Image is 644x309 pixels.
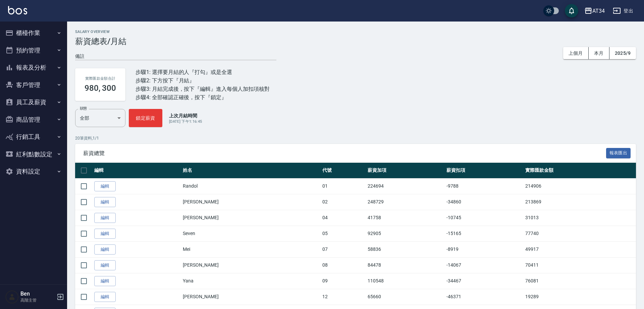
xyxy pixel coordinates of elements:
td: 77740 [524,226,636,241]
td: -46371 [445,289,524,305]
h2: Salary Overview [75,30,636,34]
span: [DATE] 下午1:16:45 [169,119,202,124]
td: 31013 [524,210,636,226]
td: 08 [321,257,366,273]
div: AT34 [592,7,605,15]
div: 步驟3: 月結完成後，按下『編輯』進入每個人加扣項核對 [136,85,270,93]
button: 資料設定 [3,163,64,180]
td: 12 [321,289,366,305]
a: 編輯 [94,292,116,302]
td: 41758 [366,210,445,226]
img: Person [5,290,19,304]
td: 248729 [366,194,445,210]
button: 2025/9 [609,47,636,60]
td: 09 [321,273,366,289]
td: 213869 [524,194,636,210]
th: 薪資加項 [366,163,445,179]
td: 05 [321,226,366,241]
h5: Ben [20,291,55,297]
td: 65660 [366,289,445,305]
td: 84478 [366,257,445,273]
td: 70411 [524,257,636,273]
div: 全部 [75,109,125,127]
td: -34467 [445,273,524,289]
td: 92905 [366,226,445,241]
button: 報表及分析 [3,59,64,76]
td: 19289 [524,289,636,305]
td: 58836 [366,241,445,257]
th: 薪資扣項 [445,163,524,179]
td: 01 [321,178,366,194]
a: 編輯 [94,213,116,223]
td: [PERSON_NAME] [181,194,321,210]
td: -10745 [445,210,524,226]
a: 編輯 [94,197,116,207]
a: 編輯 [94,181,116,192]
a: 編輯 [94,229,116,239]
p: 20 筆資料, 1 / 1 [75,135,636,141]
button: 行銷工具 [3,128,64,146]
th: 代號 [321,163,366,179]
p: 高階主管 [20,297,55,303]
td: 02 [321,194,366,210]
a: 編輯 [94,260,116,271]
button: 客戶管理 [3,76,64,94]
td: 110548 [366,273,445,289]
div: 步驟4: 全部確認正確後，按下『鎖定』 [136,93,270,102]
h3: 薪資總表/月結 [75,37,636,46]
td: [PERSON_NAME] [181,289,321,305]
a: 報表匯出 [606,150,631,156]
td: Yana [181,273,321,289]
td: -15165 [445,226,524,241]
td: -14067 [445,257,524,273]
button: 櫃檯作業 [3,24,64,42]
td: 49917 [524,241,636,257]
span: 薪資總覽 [83,150,606,157]
button: 預約管理 [3,42,64,59]
td: [PERSON_NAME] [181,257,321,273]
button: 紅利點數設定 [3,146,64,163]
a: 編輯 [94,276,116,286]
td: 04 [321,210,366,226]
h2: 實際匯款金額合計 [83,76,117,81]
p: 上次月結時間 [169,112,202,119]
td: Randol [181,178,321,194]
div: 步驟2: 下方按下『月結』 [136,76,270,85]
th: 姓名 [181,163,321,179]
button: 員工及薪資 [3,93,64,111]
button: save [565,4,578,17]
button: 登出 [610,5,636,17]
td: 214906 [524,178,636,194]
button: 商品管理 [3,111,64,128]
td: 76081 [524,273,636,289]
td: Mei [181,241,321,257]
label: 狀態 [80,106,87,111]
a: 編輯 [94,244,116,255]
img: Logo [8,6,27,14]
th: 實際匯款金額 [524,163,636,179]
td: -34860 [445,194,524,210]
th: 編輯 [93,163,181,179]
td: [PERSON_NAME] [181,210,321,226]
td: 07 [321,241,366,257]
button: 報表匯出 [606,148,631,158]
button: 上個月 [563,47,589,60]
button: AT34 [582,4,607,18]
td: -8919 [445,241,524,257]
td: 224694 [366,178,445,194]
button: 本月 [589,47,609,60]
td: -9788 [445,178,524,194]
h3: 980, 300 [85,83,116,93]
button: 鎖定薪資 [129,109,162,127]
td: Seven [181,226,321,241]
div: 步驟1: 選擇要月結的人『打勾』或是全選 [136,68,270,76]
